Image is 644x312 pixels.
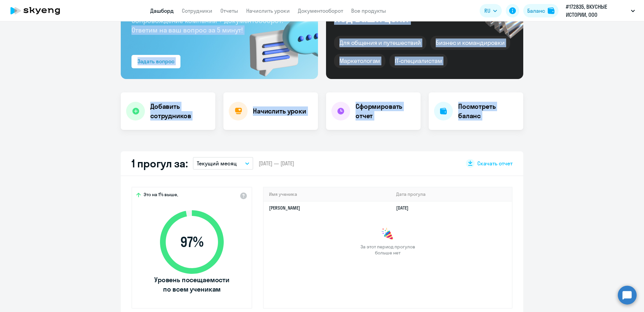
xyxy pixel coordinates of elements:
span: За этот период прогулов больше нет [360,244,416,256]
h4: Начислить уроки [253,106,306,116]
a: Документооборот [298,7,343,14]
th: Дата прогула [391,187,512,201]
a: [DATE] [396,205,414,211]
button: RU [480,4,502,17]
h2: 1 прогул за: [131,157,187,170]
img: bg-img [240,4,318,79]
a: Сотрудники [182,7,212,14]
a: Отчеты [220,7,238,14]
img: balance [548,7,554,14]
div: Баланс [527,7,545,15]
button: Задать вопрос [131,55,180,68]
div: Бизнес и командировки [430,36,510,50]
span: Это на 1% выше, [144,191,178,200]
button: Текущий месяц [193,157,253,170]
div: Маркетологам [334,54,385,68]
div: Курсы английского под ваши цели [334,1,449,24]
a: Начислить уроки [246,7,290,14]
img: congrats [381,228,394,241]
th: Имя ученика [264,187,391,201]
a: Дашборд [150,7,174,14]
span: RU [484,7,490,15]
span: Скачать отчет [477,160,513,167]
span: 97 % [153,234,230,250]
button: #172835, ВКУСНЫЕ ИСТОРИИ, ООО [562,3,638,19]
h4: Сформировать отчет [356,102,415,121]
div: IT-специалистам [389,54,447,68]
div: Задать вопрос [138,57,174,65]
h4: Посмотреть баланс [458,102,518,121]
a: Все продукты [351,7,386,14]
div: Для общения и путешествий [334,36,426,50]
p: #172835, ВКУСНЫЕ ИСТОРИИ, ООО [566,3,628,19]
h4: Добавить сотрудников [150,102,210,121]
p: Текущий месяц [197,159,237,167]
button: Балансbalance [523,4,558,17]
a: [PERSON_NAME] [269,205,300,211]
span: [DATE] — [DATE] [259,160,294,167]
span: Уровень посещаемости по всем ученикам [153,275,230,294]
